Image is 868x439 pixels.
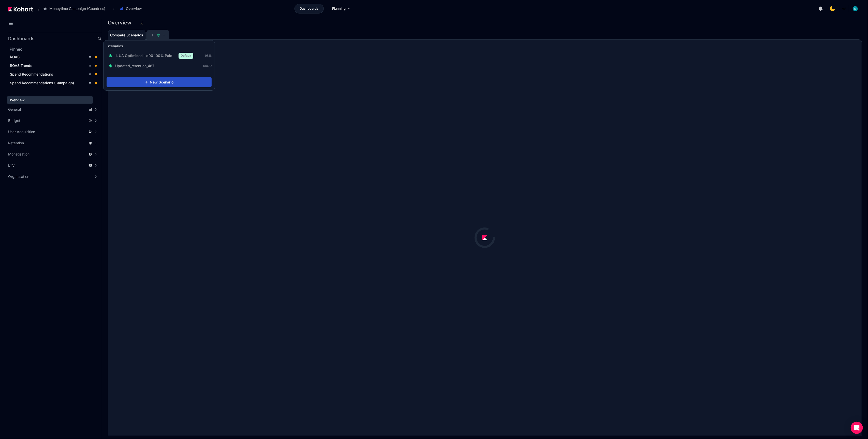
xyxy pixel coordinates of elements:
span: User Acquisition [8,129,35,134]
span: LTV [8,163,15,168]
span: Updated_retention_467 [115,63,154,68]
span: / [34,6,39,11]
span: Spend Recommendations (Campaign) [10,81,74,85]
span: Dashboards [300,6,318,11]
h3: Overview [108,20,135,25]
button: 1. UA Optimised - d90 100% PaidDefault [107,51,195,60]
span: › [112,7,115,11]
span: Budget [8,118,20,123]
a: Planning [327,4,356,13]
span: Monetisation [8,152,30,157]
span: 10079 [203,64,212,68]
img: logo_MoneyTimeLogo_1_20250619094856634230.png [842,6,847,11]
a: Dashboards [295,4,324,13]
span: Spend Recommendations [10,72,53,76]
span: Retention [8,140,24,146]
span: 1. UA Optimised - d90 100% Paid [115,53,172,58]
span: General [8,107,21,112]
span: New Scenario [150,80,173,85]
button: Updated_retention_467 [107,62,159,70]
h3: Scenarios [107,44,123,50]
button: New Scenario [107,77,212,87]
a: Overview [7,96,93,104]
span: Overview [126,6,142,11]
a: ROAS Trends [8,62,100,69]
span: Overview [8,98,25,102]
a: ROAS [8,53,100,61]
h2: Pinned [10,46,102,52]
span: ROAS Trends [10,63,32,68]
button: Moneytime Campaign (Countries) [40,4,111,13]
img: Kohort logo [8,7,33,11]
span: ROAS [10,55,20,59]
h2: Dashboards [8,36,35,41]
a: Spend Recommendations [8,70,100,78]
span: 9816 [205,54,212,58]
span: Planning [332,6,346,11]
button: Overview [117,4,147,13]
div: Open Intercom Messenger [851,422,863,434]
span: Compare Scenarios [110,33,143,37]
span: Moneytime Campaign (Countries) [49,6,105,11]
a: Spend Recommendations (Campaign) [8,79,100,87]
span: Organisation [8,174,29,179]
span: Default [179,53,193,59]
